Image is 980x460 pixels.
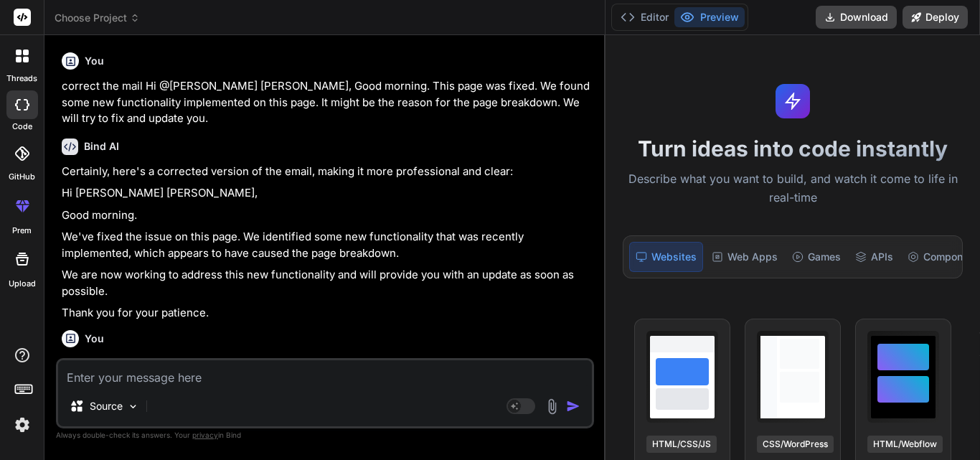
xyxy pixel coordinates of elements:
[12,121,32,133] label: code
[629,242,703,272] div: Websites
[614,170,971,207] p: Describe what you want to build, and watch it come to life in real-time
[615,7,674,27] button: Editor
[62,185,591,202] p: Hi [PERSON_NAME] [PERSON_NAME],
[614,136,971,161] h1: Turn ideas into code instantly
[903,6,968,29] button: Deploy
[849,242,899,272] div: APIs
[62,207,591,224] p: Good morning.
[90,399,123,413] p: Source
[9,278,36,290] label: Upload
[62,267,591,299] p: We are now working to address this new functionality and will provide you with an update as soon ...
[566,399,580,413] img: icon
[62,356,591,388] p: We found anyone put some new piece of code in contact.php file, that was the reason it is breakin...
[816,6,897,29] button: Download
[192,431,218,439] span: privacy
[706,242,783,272] div: Web Apps
[55,11,140,25] span: Choose Project
[786,242,847,272] div: Games
[9,171,35,183] label: GitHub
[6,72,37,85] label: threads
[85,54,104,68] h6: You
[62,305,591,321] p: Thank you for your patience.
[62,78,591,127] p: correct the mail Hi @[PERSON_NAME] [PERSON_NAME], Good morning. This page was fixed. We found som...
[674,7,745,27] button: Preview
[12,225,32,237] label: prem
[84,139,119,154] h6: Bind AI
[56,428,594,442] p: Always double-check its answers. Your in Bind
[867,436,943,453] div: HTML/Webflow
[757,436,834,453] div: CSS/WordPress
[10,413,34,437] img: settings
[544,398,560,415] img: attachment
[62,164,591,180] p: Certainly, here's a corrected version of the email, making it more professional and clear:
[127,400,139,413] img: Pick Models
[62,229,591,261] p: We've fixed the issue on this page. We identified some new functionality that was recently implem...
[646,436,717,453] div: HTML/CSS/JS
[85,332,104,346] h6: You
